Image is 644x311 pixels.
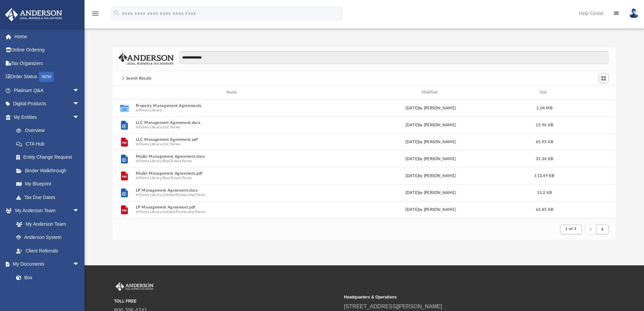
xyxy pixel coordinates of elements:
a: CTA Hub [9,137,90,151]
div: [DATE] by [PERSON_NAME] [333,122,528,128]
a: [STREET_ADDRESS][PERSON_NAME] [344,304,442,309]
div: [DATE] by [PERSON_NAME] [333,173,528,179]
div: [DATE] by [PERSON_NAME] [333,105,528,111]
a: Anderson System [9,231,86,244]
a: My Entitiesarrow_drop_down [5,110,90,124]
span: 15.2 KB [537,191,552,194]
div: Size [531,89,558,95]
a: Box [9,271,83,284]
button: Real Estate Forms [163,176,192,180]
a: Online Ordering [5,43,90,57]
span: / [162,209,163,214]
a: menu [91,13,99,18]
button: Model Management Agreement.docx [136,154,330,159]
button: Forms Library [139,125,162,129]
button: Forms Library [139,159,162,163]
small: Headquarters & Operations [344,294,569,300]
span: In [136,142,330,146]
span: arrow_drop_down [73,110,86,124]
button: LLC Management Agreement.docx [136,120,330,125]
span: In [136,159,330,163]
span: In [136,125,330,129]
div: Name [135,89,330,95]
span: arrow_drop_down [73,97,86,111]
button: Forms Library [139,209,162,214]
a: My Blueprint [9,177,86,191]
span: In [136,209,330,214]
button: Model Management Agreement.pdf [136,171,330,176]
a: Binder Walkthrough [9,164,90,177]
span: / [162,142,163,146]
div: [DATE] by [PERSON_NAME] [333,206,528,213]
i: menu [91,9,99,18]
button: Forms Library [139,193,162,197]
a: My Documentsarrow_drop_down [5,258,86,271]
button: Limited Partnership Forms [163,209,205,214]
a: Order StatusNEW [5,70,90,84]
a: Overview [9,124,90,137]
button: Forms Library [139,108,162,112]
span: In [136,108,330,112]
a: My Anderson Team [9,217,83,231]
button: LP Management Agreement.docx [136,188,330,193]
span: / [162,176,163,180]
img: Anderson Advisors Platinum Portal [3,8,64,21]
div: id [561,89,608,95]
div: [DATE] by [PERSON_NAME] [333,156,528,162]
a: Home [5,30,90,43]
button: Forms Library [139,142,162,146]
button: LP Management Agreement.pdf [136,205,330,209]
span: 63.85 KB [536,207,553,211]
input: Search files and folders [180,51,609,64]
span: 15.96 KB [536,123,553,127]
button: LLC Forms [163,125,180,129]
div: Search Results [126,75,152,82]
a: Tax Due Dates [9,191,90,204]
button: LLC Management Agreement.pdf [136,137,330,142]
a: Tax Organizers [5,57,90,70]
button: LLC Forms [163,142,180,146]
div: Modified [333,89,528,95]
span: / [162,159,163,163]
a: Client Referrals [9,244,86,258]
div: [DATE] by [PERSON_NAME] [333,139,528,145]
a: My Anderson Teamarrow_drop_down [5,204,86,218]
span: arrow_drop_down [73,84,86,97]
span: 113.49 KB [534,174,554,177]
button: Real Estate Forms [163,159,192,163]
img: User Pic [629,8,639,18]
a: Entity Change Request [9,151,90,164]
span: 31.34 KB [536,157,553,160]
span: 65.93 KB [536,140,553,143]
div: NEW [39,72,54,82]
span: / [162,193,163,197]
a: Platinum Q&Aarrow_drop_down [5,84,90,97]
small: TOLL FREE [114,298,339,304]
div: [DATE] by [PERSON_NAME] [333,190,528,196]
span: arrow_drop_down [73,258,86,271]
button: Forms Library [139,176,162,180]
i: search [113,9,120,17]
span: arrow_drop_down [73,204,86,218]
button: Property Management Agreements [136,104,330,108]
a: Digital Productsarrow_drop_down [5,97,90,111]
span: 1.04 MB [536,106,552,110]
span: / [162,125,163,129]
button: 1 of 3 [560,225,581,234]
a: Meeting Minutes [9,284,86,298]
span: In [136,176,330,180]
div: id [116,89,133,95]
button: Limited Partnership Forms [163,193,205,197]
button: Switch to Grid View [599,73,609,83]
span: 1 of 3 [565,227,576,231]
span: In [136,193,330,197]
img: Anderson Advisors Platinum Portal [114,282,155,291]
div: grid [113,99,616,219]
